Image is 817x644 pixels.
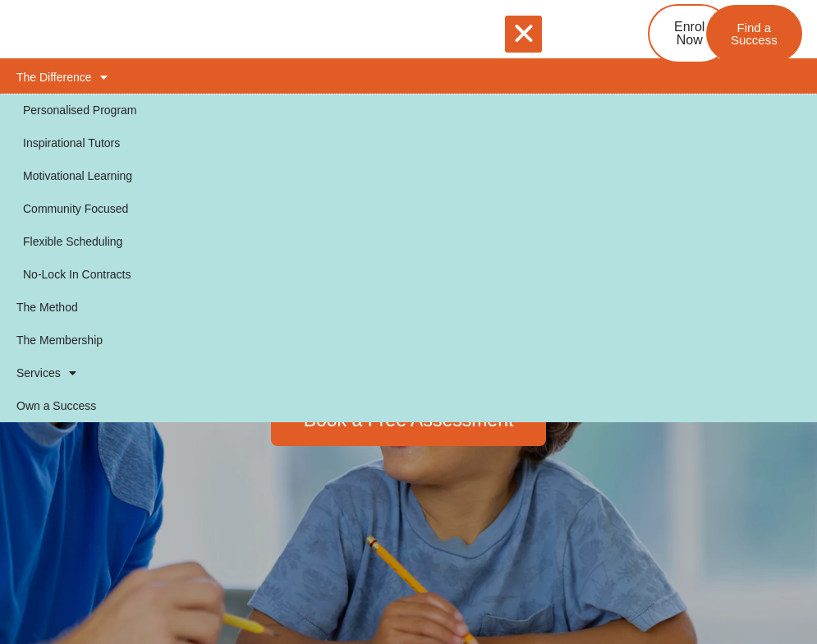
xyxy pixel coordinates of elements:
iframe: Chat Widget [535,458,817,644]
a: Enrol Now [648,4,731,63]
span: Find a Success [731,21,778,46]
div: Menu Toggle [505,16,542,53]
span: Enrol Now [674,21,705,47]
a: Find a Success [706,5,802,62]
span: Book a Free Assessment [304,411,514,430]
